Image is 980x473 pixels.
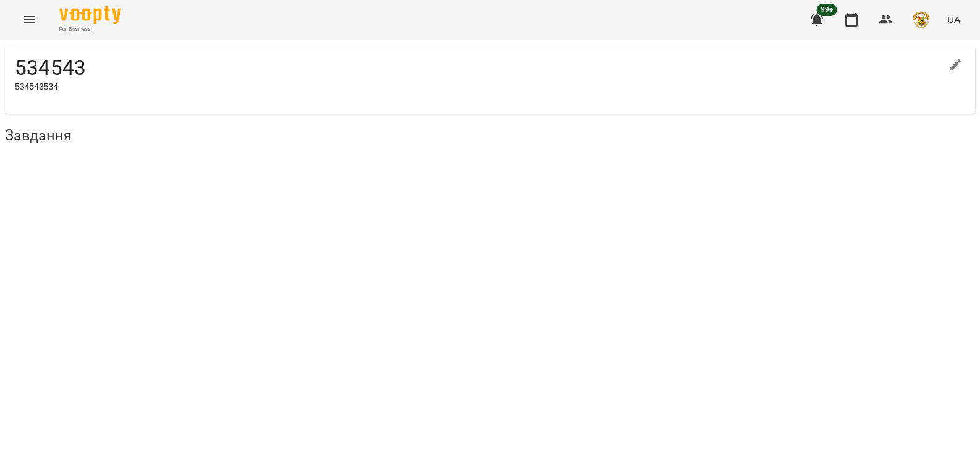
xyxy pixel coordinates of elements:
[947,13,960,26] span: UA
[15,55,965,80] div: 534543
[15,80,965,93] p: 534543534
[817,4,837,16] span: 99+
[15,5,44,35] button: Menu
[942,8,965,31] button: UA
[59,25,121,33] span: For Business
[913,11,930,28] img: e4fadf5fdc8e1f4c6887bfc6431a60f1.png
[5,126,963,145] div: Завдання
[59,6,121,24] img: Voopty Logo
